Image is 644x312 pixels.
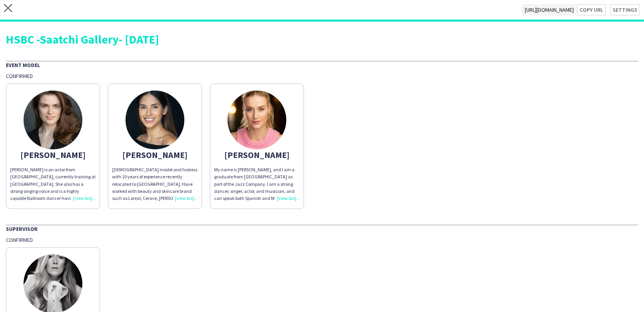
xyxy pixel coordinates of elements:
img: thumb-5e57db8de6194.jpg [24,91,82,149]
div: [PERSON_NAME] [112,151,198,158]
button: Copy url [577,4,606,16]
img: thumb-685aa132d085f.jpeg [126,91,184,149]
div: Confirmed [6,73,638,80]
div: Event Model [6,61,638,69]
div: Supervisor [6,225,638,232]
div: [PERSON_NAME] [10,151,96,158]
div: [PERSON_NAME] is an actor from [GEOGRAPHIC_DATA], currently training at [GEOGRAPHIC_DATA]. She al... [10,166,96,202]
button: Settings [610,4,640,16]
div: [PERSON_NAME] [214,151,300,158]
div: My name is [PERSON_NAME], and I am a graduate from [GEOGRAPHIC_DATA] as part of the Jazz Company.... [214,166,300,202]
div: Confirmed [6,236,638,243]
img: thumb-62bf01fc46940.jpeg [227,91,286,149]
div: HSBC -Saatchi Gallery- [DATE] [6,33,638,45]
div: [DEMOGRAPHIC_DATA] model and hostess with 10 years of experience recently relocated to [GEOGRAPHI... [112,166,198,202]
span: [URL][DOMAIN_NAME] [522,4,577,16]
